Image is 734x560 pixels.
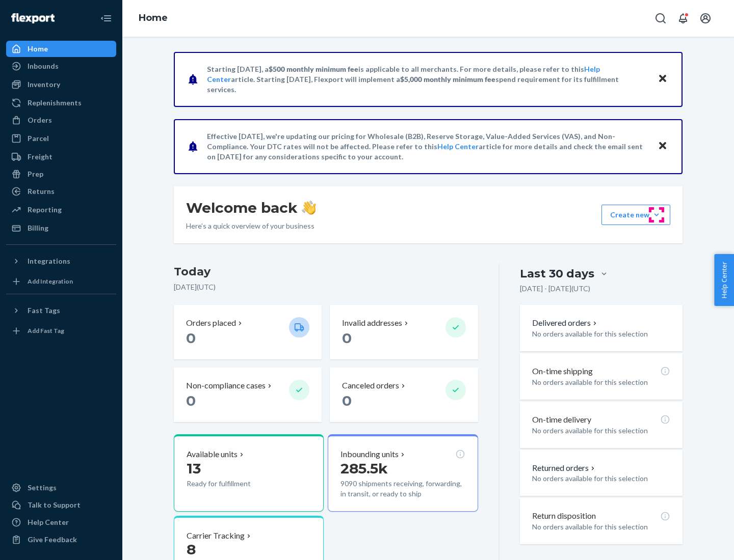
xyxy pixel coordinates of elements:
[187,479,281,489] p: Ready for fulfillment
[187,541,196,558] span: 8
[340,479,465,499] p: 9090 shipments receiving, forwarding, in transit, or ready to ship
[187,449,238,460] p: Available units
[437,142,479,151] a: Help Center
[174,264,478,280] h3: Today
[28,483,57,493] div: Settings
[330,368,478,422] button: Canceled orders 0
[130,4,176,33] ol: breadcrumbs
[207,131,648,162] p: Effective [DATE], we're updating our pricing for Wholesale (B2B), Reserve Storage, Value-Added Se...
[532,377,670,387] p: No orders available for this selection
[186,329,196,347] span: 0
[28,205,62,215] div: Reporting
[6,76,116,93] a: Inventory
[186,221,316,231] p: Here’s a quick overview of your business
[6,302,116,319] button: Fast Tags
[342,317,402,329] p: Invalid addresses
[186,392,196,409] span: 0
[532,414,591,426] p: On-time delivery
[532,522,670,532] p: No orders available for this selection
[330,305,478,359] button: Invalid addresses 0
[601,205,670,225] button: Create new
[532,317,599,329] button: Delivered orders
[28,169,43,179] div: Prep
[6,497,116,513] a: Talk to Support
[532,426,670,436] p: No orders available for this selection
[6,149,116,165] a: Freight
[28,152,53,162] div: Freight
[207,64,648,95] p: Starting [DATE], a is applicable to all merchants. For more details, please refer to this article...
[6,253,116,269] button: Integrations
[6,130,116,147] a: Parcel
[656,139,669,154] button: Close
[28,44,48,54] div: Home
[520,284,590,294] p: [DATE] - [DATE] ( UTC )
[302,201,316,215] img: hand-wave emoji
[28,535,77,545] div: Give Feedback
[186,199,316,217] h1: Welcome back
[6,112,116,128] a: Orders
[28,500,81,510] div: Talk to Support
[656,72,669,87] button: Close
[28,223,48,233] div: Billing
[186,317,236,329] p: Orders placed
[187,530,245,542] p: Carrier Tracking
[174,434,324,512] button: Available units13Ready for fulfillment
[714,254,734,306] button: Help Center
[28,98,82,108] div: Replenishments
[6,531,116,548] button: Give Feedback
[6,166,116,182] a: Prep
[673,8,693,29] button: Open notifications
[174,282,478,292] p: [DATE] ( UTC )
[28,61,59,71] div: Inbounds
[139,12,168,23] a: Home
[269,65,358,73] span: $500 monthly minimum fee
[6,41,116,57] a: Home
[187,460,201,477] span: 13
[28,256,70,266] div: Integrations
[532,510,596,522] p: Return disposition
[532,462,597,474] button: Returned orders
[532,366,593,377] p: On-time shipping
[186,380,266,391] p: Non-compliance cases
[328,434,478,512] button: Inbounding units285.5k9090 shipments receiving, forwarding, in transit, or ready to ship
[342,380,399,391] p: Canceled orders
[532,473,670,484] p: No orders available for this selection
[6,273,116,290] a: Add Integration
[650,8,671,29] button: Open Search Box
[28,326,64,335] div: Add Fast Tag
[6,183,116,200] a: Returns
[342,329,352,347] span: 0
[28,186,55,197] div: Returns
[11,13,55,23] img: Flexport logo
[28,115,52,125] div: Orders
[6,58,116,74] a: Inbounds
[6,514,116,530] a: Help Center
[6,95,116,111] a: Replenishments
[340,460,388,477] span: 285.5k
[6,220,116,236] a: Billing
[28,133,49,144] div: Parcel
[6,480,116,496] a: Settings
[400,75,495,83] span: $5,000 monthly minimum fee
[96,8,116,29] button: Close Navigation
[340,449,399,460] p: Inbounding units
[695,8,716,29] button: Open account menu
[28,277,73,286] div: Add Integration
[28,79,60,90] div: Inventory
[6,202,116,218] a: Reporting
[174,305,322,359] button: Orders placed 0
[6,323,116,339] a: Add Fast Tag
[520,266,594,282] div: Last 30 days
[342,392,352,409] span: 0
[174,368,322,422] button: Non-compliance cases 0
[28,517,69,527] div: Help Center
[532,329,670,339] p: No orders available for this selection
[28,305,60,316] div: Fast Tags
